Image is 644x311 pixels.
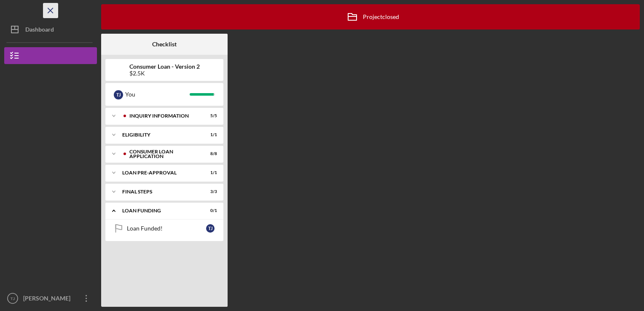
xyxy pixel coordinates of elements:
div: Project closed [342,6,399,27]
div: 1 / 1 [202,170,217,175]
div: Inquiry Information [129,113,196,118]
div: 1 / 1 [202,132,217,137]
div: 0 / 1 [202,208,217,213]
a: Loan Funded!TJ [110,220,219,237]
div: $2.5K [129,70,200,77]
div: You [125,87,190,102]
b: Checklist [152,41,177,48]
div: Loan Funded! [127,225,206,232]
div: 8 / 8 [202,151,217,156]
text: TJ [11,296,15,301]
div: T J [206,224,215,233]
div: [PERSON_NAME] [21,290,76,309]
div: 5 / 5 [202,113,217,118]
div: Loan Pre-Approval [122,170,196,175]
div: FINAL STEPS [122,189,196,194]
button: TJ[PERSON_NAME] [4,290,97,307]
div: Dashboard [25,21,54,40]
div: Eligibility [122,132,196,137]
div: Loan Funding [122,208,196,213]
div: Consumer Loan Application [129,149,196,159]
button: Dashboard [4,21,97,38]
div: T J [114,90,123,99]
b: Consumer Loan - Version 2 [129,63,200,70]
div: 3 / 3 [202,189,217,194]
